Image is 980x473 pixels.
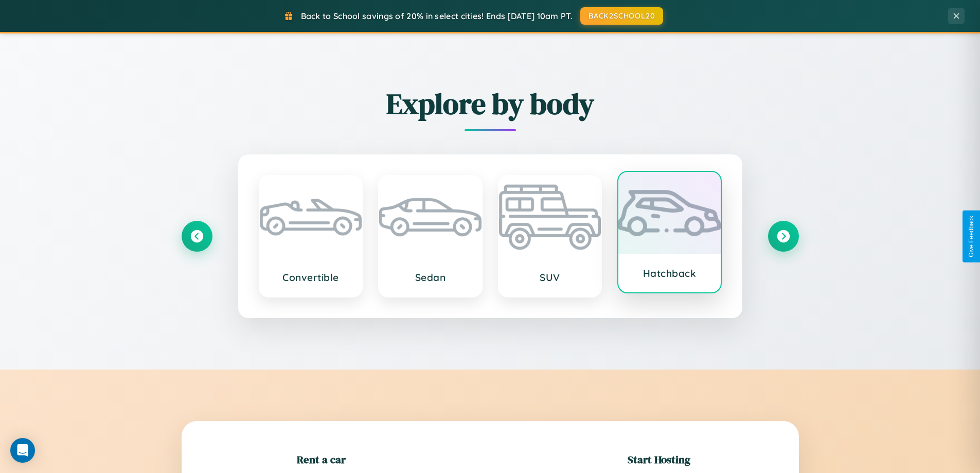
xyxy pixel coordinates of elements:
button: BACK2SCHOOL20 [580,7,663,25]
h2: Explore by body [182,84,799,124]
span: Back to School savings of 20% in select cities! Ends [DATE] 10am PT. [301,11,573,21]
h3: Convertible [270,271,352,284]
h3: Sedan [389,271,471,284]
h3: SUV [509,271,591,284]
h3: Hatchback [629,267,710,279]
div: Give Feedback [968,216,975,257]
div: Open Intercom Messenger [10,438,35,463]
h2: Rent a car [297,452,346,467]
h2: Start Hosting [628,452,690,467]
